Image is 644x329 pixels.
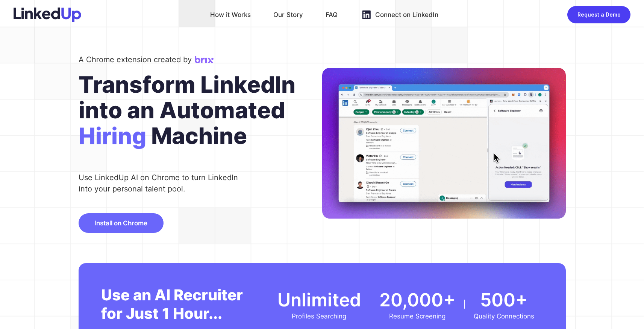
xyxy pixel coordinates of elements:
[101,286,251,323] div: Use an AI Recruiter for Just 1 Hour...
[375,9,438,21] div: Connect on LinkedIn
[79,97,322,123] div: into an Automated
[567,6,630,23] button: Request a Demo
[79,172,245,194] div: Use LinkedUp AI on Chrome to turn LinkedIn into your personal talent pool.
[326,9,338,21] div: FAQ
[474,312,534,320] div: Quality Connections
[322,68,566,219] img: bg
[474,289,534,311] div: 500+
[151,123,247,157] span: Machine
[360,9,372,21] img: linkedin
[94,219,147,227] span: Install on Chrome
[379,312,455,320] div: Resume Screening
[195,56,214,64] img: Brix Logo
[79,54,192,66] div: A Chrome extension created by
[79,72,322,97] div: Transform LinkedIn
[277,312,361,320] div: Profiles Searching
[379,289,455,311] div: 20,000+
[210,9,251,21] div: How it Works
[277,289,361,311] div: Unlimited
[273,9,303,21] div: Our Story
[79,123,146,157] span: Hiring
